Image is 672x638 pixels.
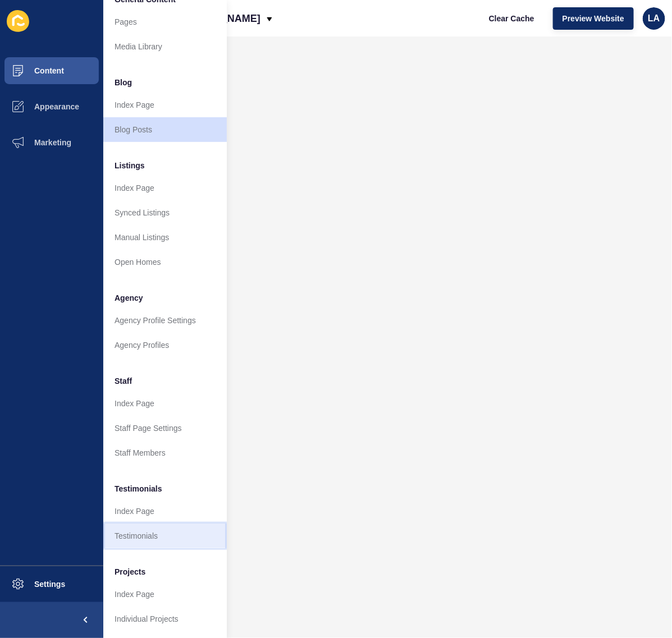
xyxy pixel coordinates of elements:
[115,375,132,387] span: Staff
[115,160,145,171] span: Listings
[553,7,634,30] button: Preview Website
[103,117,227,142] a: Blog Posts
[103,607,227,631] a: Individual Projects
[115,483,162,494] span: Testimonials
[479,7,544,30] button: Clear Cache
[489,13,534,24] span: Clear Cache
[115,292,143,304] span: Agency
[103,440,227,465] a: Staff Members
[103,176,227,200] a: Index Page
[103,93,227,117] a: Index Page
[103,416,227,440] a: Staff Page Settings
[103,200,227,225] a: Synced Listings
[115,77,132,88] span: Blog
[103,524,227,548] a: Testimonials
[103,582,227,607] a: Index Page
[103,10,227,34] a: Pages
[103,308,227,333] a: Agency Profile Settings
[648,13,660,24] span: LA
[103,34,227,59] a: Media Library
[115,566,145,577] span: Projects
[103,250,227,274] a: Open Homes
[103,499,227,524] a: Index Page
[563,13,624,24] span: Preview Website
[103,391,227,416] a: Index Page
[103,333,227,357] a: Agency Profiles
[103,225,227,250] a: Manual Listings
